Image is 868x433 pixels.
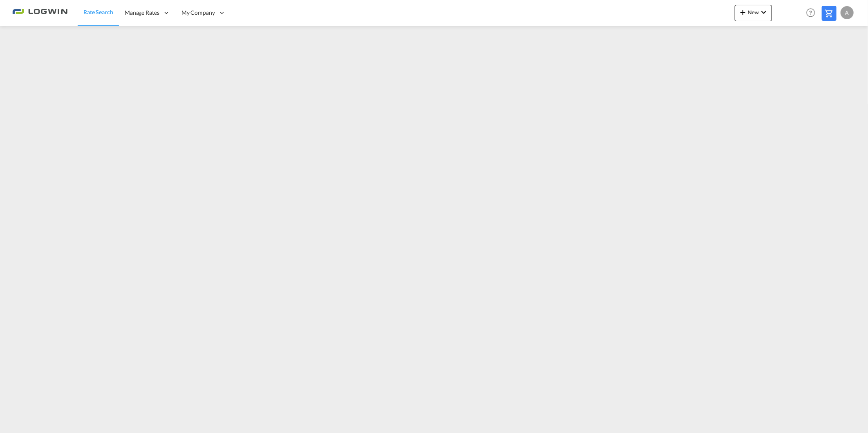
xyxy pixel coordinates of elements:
[759,7,769,17] md-icon: icon-chevron-down
[125,9,159,17] span: Manage Rates
[738,7,748,17] md-icon: icon-plus 400-fg
[12,4,67,22] img: 2761ae10d95411efa20a1f5e0282d2d7.png
[83,9,113,16] span: Rate Search
[841,6,854,19] div: A
[804,6,818,20] span: Help
[181,9,215,17] span: My Company
[735,5,772,21] button: icon-plus 400-fgNewicon-chevron-down
[738,9,769,16] span: New
[804,6,822,20] div: Help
